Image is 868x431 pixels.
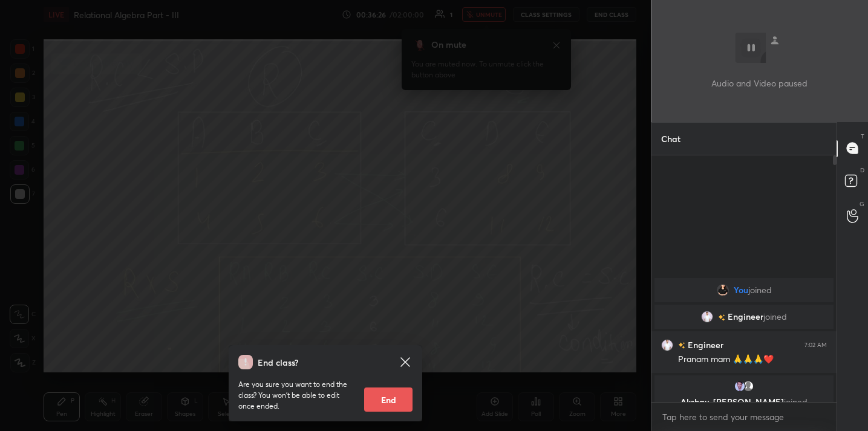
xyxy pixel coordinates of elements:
[804,341,827,348] div: 7:02 AM
[678,354,827,366] div: Pranam mam 🙏🙏🙏❤️
[860,199,864,209] p: G
[734,285,748,295] span: You
[364,387,413,412] button: End
[748,285,772,295] span: joined
[860,166,864,175] p: D
[718,314,725,320] img: no-rating-badge.077c3623.svg
[678,342,685,349] img: no-rating-badge.077c3623.svg
[651,123,690,155] p: Chat
[238,379,354,412] p: Are you sure you want to end the class? You won’t be able to edit once ended.
[662,397,826,407] p: Akshay, [PERSON_NAME]
[701,311,713,323] img: 2c527e798edb4b4fb9ccae066dd3dde4.jpg
[685,339,723,351] h6: Engineer
[711,77,808,89] p: Audio and Video paused
[742,380,754,392] img: default.png
[728,312,763,322] span: Engineer
[763,312,787,322] span: joined
[734,380,746,392] img: 0f3760ffb43e43a399b5d01623ef039a.jpg
[784,396,808,407] span: joined
[651,276,837,402] div: grid
[661,339,673,351] img: 2c527e798edb4b4fb9ccae066dd3dde4.jpg
[258,356,298,369] h4: End class?
[717,284,729,296] img: 4a770520920d42f4a83b4b5e06273ada.png
[861,132,864,141] p: T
